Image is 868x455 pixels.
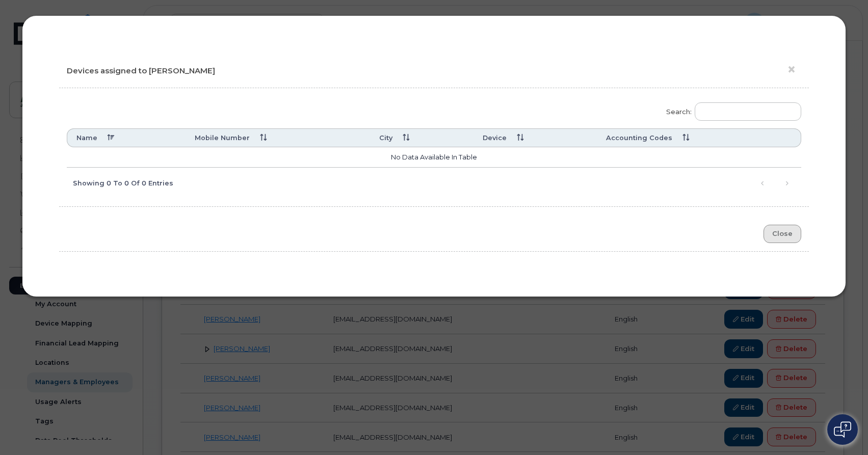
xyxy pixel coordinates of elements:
a: Previous [755,176,770,191]
img: Open chat [834,421,851,438]
th: Accounting Codes : activate to sort column ascending [597,128,801,147]
h4: Devices assigned to [PERSON_NAME] [67,67,802,75]
a: Next [779,176,795,191]
th: City : activate to sort column ascending [370,128,474,147]
button: × [787,62,801,77]
label: Search: [660,96,801,124]
th: Mobile Number : activate to sort column ascending [186,128,370,147]
th: Name : activate to sort column descending [67,128,186,147]
th: Device : activate to sort column ascending [474,128,597,147]
button: Close [764,225,801,244]
td: No data available in table [67,147,802,168]
div: Showing 0 to 0 of 0 entries [67,174,174,192]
